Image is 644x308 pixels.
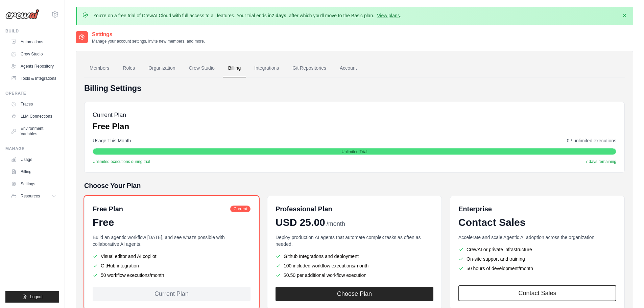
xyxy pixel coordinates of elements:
[586,159,616,164] span: 7 days remaining
[93,287,251,301] div: Current Plan
[93,253,251,260] li: Visual editor and AI copilot
[93,204,123,214] h6: Free Plan
[610,276,644,308] div: أداة الدردشة
[93,110,129,120] h5: Current Plan
[249,59,284,77] a: Integrations
[334,59,362,77] a: Account
[8,166,59,177] a: Billing
[458,234,616,241] p: Accelerate and scale Agentic AI adoption across the organization.
[230,206,251,212] span: Current
[93,234,251,247] p: Build an agentic workflow [DATE], and see what's possible with collaborative AI agents.
[276,234,433,247] p: Deploy production AI agents that automate complex tasks as often as needed.
[327,219,345,229] span: /month
[92,30,205,39] h2: Settings
[5,291,59,303] button: Logout
[93,12,401,19] p: You're on a free trial of CrewAI Cloud with full access to all features. Your trial ends in , aft...
[93,137,131,144] span: Usage This Month
[143,59,181,77] a: Organization
[276,262,433,269] li: 100 included workflow executions/month
[5,91,59,96] div: Operate
[84,83,625,94] h4: Billing Settings
[377,13,400,18] a: View plans
[93,262,251,269] li: GitHub integration
[5,9,39,19] img: Logo
[276,272,433,279] li: $0.50 per additional workflow execution
[93,216,251,229] div: Free
[223,59,246,77] a: Billing
[8,179,59,189] a: Settings
[8,37,59,47] a: Automations
[458,204,616,214] h6: Enterprise
[8,154,59,165] a: Usage
[458,285,616,301] a: Contact Sales
[458,265,616,272] li: 50 hours of development/month
[8,111,59,122] a: LLM Connections
[21,193,40,199] span: Resources
[458,256,616,262] li: On-site support and training
[117,59,140,77] a: Roles
[93,272,251,279] li: 50 workflow executions/month
[84,59,115,77] a: Members
[271,13,286,18] strong: 7 days
[8,49,59,60] a: Crew Studio
[341,149,367,155] span: Unlimited Trial
[8,61,59,72] a: Agents Repository
[276,287,433,301] button: Choose Plan
[5,28,59,34] div: Build
[84,181,625,190] h5: Choose Your Plan
[458,246,616,253] li: CrewAI or private infrastructure
[30,294,43,300] span: Logout
[276,204,332,214] h6: Professional Plan
[567,137,616,144] span: 0 / unlimited executions
[184,59,220,77] a: Crew Studio
[8,123,59,139] a: Environment Variables
[93,159,150,164] span: Unlimited executions during trial
[276,216,325,229] span: USD 25.00
[458,216,616,229] div: Contact Sales
[610,276,644,308] iframe: Chat Widget
[287,59,332,77] a: Git Repositories
[8,73,59,84] a: Tools & Integrations
[5,146,59,151] div: Manage
[93,121,129,132] p: Free Plan
[276,253,433,260] li: Github Integrations and deployment
[8,99,59,110] a: Traces
[92,39,205,44] p: Manage your account settings, invite new members, and more.
[8,191,59,202] button: Resources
